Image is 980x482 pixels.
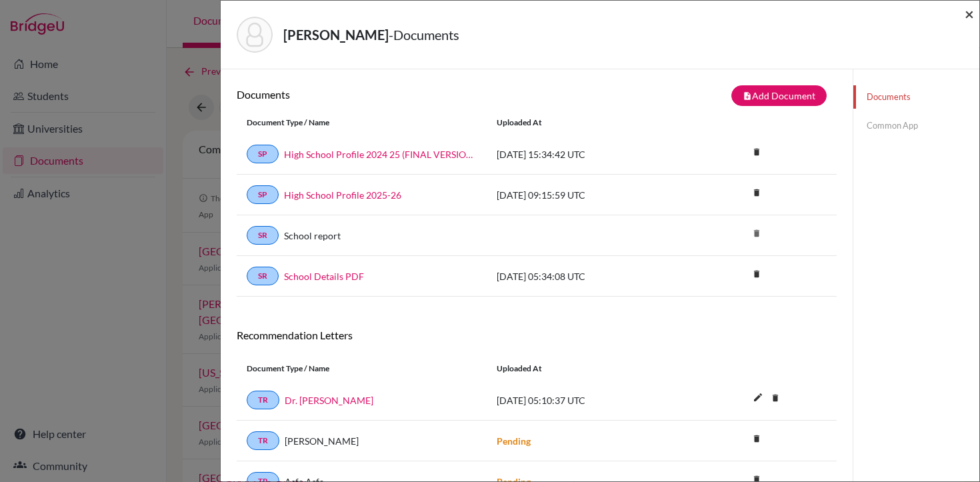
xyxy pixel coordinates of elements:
[237,329,837,341] h6: Recommendation Letters
[965,4,974,23] span: ×
[743,91,752,101] i: note_add
[853,85,979,109] a: Documents
[747,431,767,449] a: delete
[497,395,585,406] span: [DATE] 05:10:37 UTC
[965,6,974,22] button: Close
[747,264,767,284] i: delete
[747,144,767,162] a: delete
[389,27,459,43] span: - Documents
[747,429,767,449] i: delete
[237,363,487,375] div: Document Type / Name
[487,188,687,202] div: [DATE] 09:15:59 UTC
[284,229,341,243] a: School report
[853,114,979,137] a: Common App
[747,266,767,284] a: delete
[284,147,477,161] a: High School Profile 2024 25 (FINAL VERSION).school_wide
[285,393,373,407] a: Dr. [PERSON_NAME]
[747,142,767,162] i: delete
[747,185,767,203] a: delete
[247,145,279,163] a: SP
[247,226,279,245] a: SR
[497,435,531,447] strong: Pending
[487,363,687,375] div: Uploaded at
[237,117,487,129] div: Document Type / Name
[285,434,359,448] span: [PERSON_NAME]
[284,269,364,283] a: School Details PDF
[247,267,279,285] a: SR
[747,389,769,409] button: edit
[731,85,827,106] button: note_addAdd Document
[747,183,767,203] i: delete
[487,147,687,161] div: [DATE] 15:34:42 UTC
[283,27,389,43] strong: [PERSON_NAME]
[765,390,785,408] a: delete
[747,223,767,243] i: delete
[284,188,401,202] a: High School Profile 2025-26
[765,388,785,408] i: delete
[237,88,537,101] h6: Documents
[487,117,687,129] div: Uploaded at
[247,431,279,450] a: TR
[487,269,687,283] div: [DATE] 05:34:08 UTC
[747,387,769,408] i: edit
[247,185,279,204] a: SP
[247,391,279,409] a: TR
